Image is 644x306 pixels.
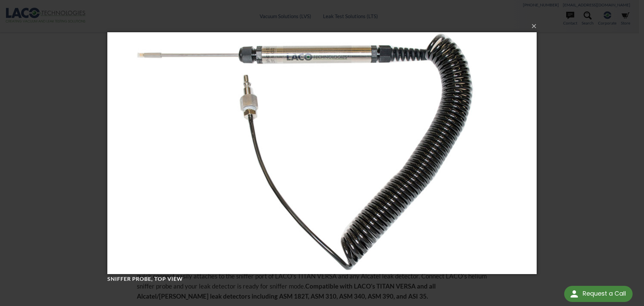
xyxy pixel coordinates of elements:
[583,286,626,301] div: Request a Call
[569,289,580,299] img: round button
[107,19,537,288] img: Sniffer Probe, top view
[564,286,633,302] div: Request a Call
[109,19,539,34] button: ×
[107,275,525,282] h4: Sniffer Probe, top view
